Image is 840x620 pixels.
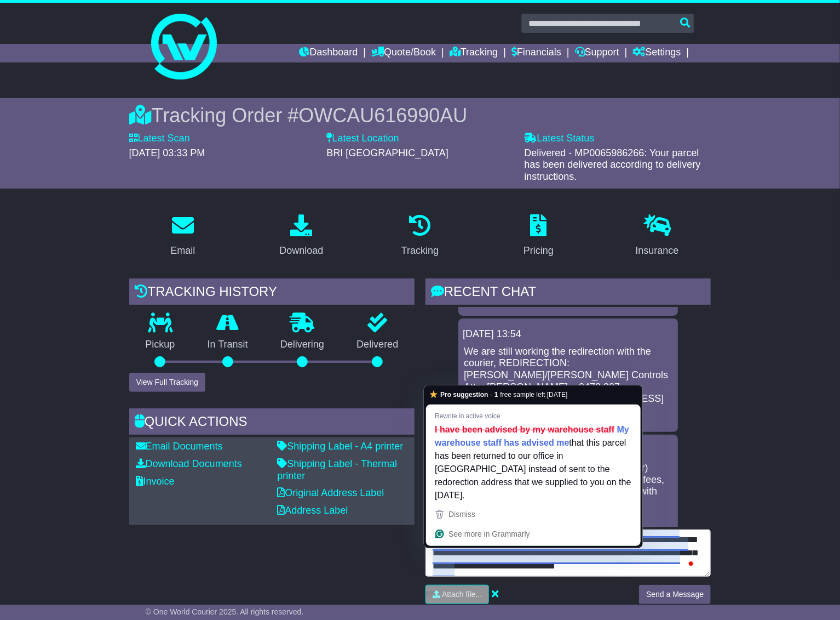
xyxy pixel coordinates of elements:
[394,211,446,262] a: Tracking
[279,243,323,258] div: Download
[298,104,467,127] span: OWCAU616990AU
[511,44,561,62] a: Financials
[136,458,242,469] a: Download Documents
[277,487,384,498] a: Original Address Label
[129,104,711,127] div: Tracking Order #
[129,147,205,158] span: [DATE] 03:33 PM
[146,607,304,616] span: © One World Courier 2025. All rights reserved.
[341,339,415,351] p: Delivered
[575,44,619,62] a: Support
[129,278,415,308] div: Tracking history
[639,585,711,604] button: Send a Message
[264,339,340,351] p: Delivering
[464,346,672,405] p: We are still working the redirection with the courier, REDIRECTION: [PERSON_NAME]/[PERSON_NAME] C...
[327,133,399,145] label: Latest Location
[636,243,679,258] div: Insurance
[463,328,674,340] div: [DATE] 13:54
[277,505,348,516] a: Address Label
[299,44,358,62] a: Dashboard
[129,339,191,351] p: Pickup
[163,211,202,262] a: Email
[170,243,195,258] div: Email
[277,458,397,481] a: Shipping Label - Thermal printer
[523,243,554,258] div: Pricing
[516,211,561,262] a: Pricing
[277,441,403,452] a: Shipping Label - A4 printer
[371,44,436,62] a: Quote/Book
[327,147,448,158] span: BRI [GEOGRAPHIC_DATA]
[450,44,498,62] a: Tracking
[136,441,223,452] a: Email Documents
[401,243,439,258] div: Tracking
[191,339,264,351] p: In Transit
[633,44,681,62] a: Settings
[425,278,711,308] div: RECENT CHAT
[136,476,175,487] a: Invoice
[129,133,190,145] label: Latest Scan
[524,147,700,182] span: Delivered - MP0065986266: Your parcel has been delivered according to delivery instructions.
[629,211,686,262] a: Insurance
[129,373,205,392] button: View Full Tracking
[129,408,415,438] div: Quick Actions
[425,530,711,577] textarea: To enrich screen reader interactions, please activate Accessibility in Grammarly extension settings
[272,211,330,262] a: Download
[524,133,594,145] label: Latest Status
